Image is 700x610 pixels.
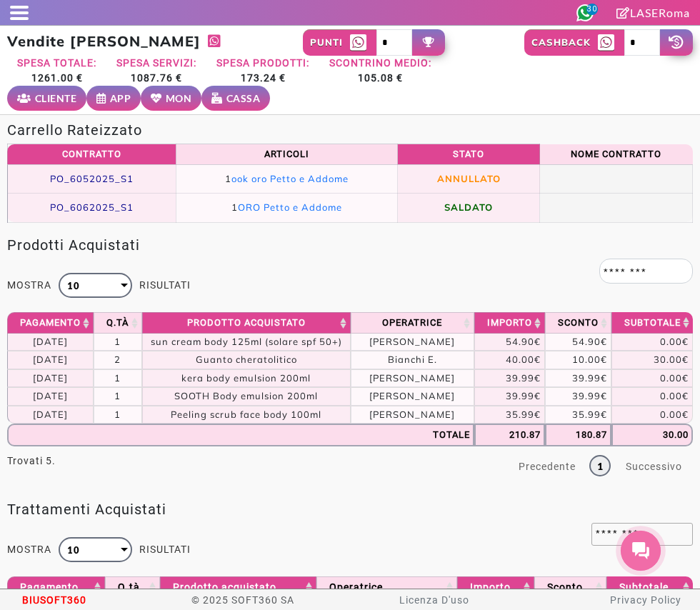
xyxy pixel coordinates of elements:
[611,406,693,424] td: 0.00€
[226,91,261,106] small: CASSA
[508,454,586,480] a: Precedente
[7,537,191,562] label: Mostra risultati
[545,369,611,388] td: 39.99€
[474,387,545,406] td: 39.99€
[611,312,693,334] th: Subtotale: activate to sort column ascending
[545,424,611,446] th: 180.87
[114,390,121,401] span: 1
[166,91,192,106] small: MON
[350,33,370,51] a: Whatsapp
[351,387,475,406] td: [PERSON_NAME]
[586,4,598,15] span: 30
[7,236,693,254] h2: Prodotti Acquistati
[7,121,693,139] h2: Carrello Rateizzato
[545,387,611,406] td: 39.99€
[174,390,318,401] span: SOOTH Body emulsion 200ml
[615,454,693,480] a: Successivo
[141,86,201,111] a: MON
[398,164,540,194] td: ANNULLATO
[114,372,121,384] span: 1
[316,576,457,599] th: Operatrice: activate to sort column ascending
[611,369,693,388] td: 0.00€
[474,424,545,446] th: 210.87
[33,409,68,420] span: [DATE]
[474,406,545,424] td: 35.99€
[7,144,176,165] th: Contratto
[329,71,431,86] div: 105.08 €
[201,86,270,111] a: CASSA
[589,455,611,476] a: 1
[116,56,196,71] div: SPESA SERVIZI:
[616,6,690,19] a: Clicca per andare alla pagina di firmaLASERoma
[7,446,56,469] div: Trovati 5.
[611,351,693,369] td: 30.00€
[474,334,545,351] td: 54.90€
[611,334,693,351] td: 0.00€
[7,424,474,446] th: Totale
[474,369,545,388] td: 39.99€
[94,312,142,334] th: Q.tà: activate to sort column ascending
[303,29,378,56] span: PUNTI
[7,576,105,599] th: Pagamento: activate to sort column ascending
[50,201,134,213] span: PO_6062025_S1
[105,576,160,599] th: Q.tà: activate to sort column ascending
[540,144,693,165] th: Nome Contratto
[457,576,534,599] th: Importo: activate to sort column ascending
[114,336,121,347] span: 1
[524,29,626,56] span: Cashback
[86,86,141,111] a: APP
[399,594,469,606] a: Licenza D'uso
[545,406,611,424] td: 35.99€
[35,91,77,106] small: CLIENTE
[398,144,540,165] th: Stato
[151,336,342,347] span: sun cream body 125ml (solare spf 50+)
[7,33,224,50] h2: Vendite [PERSON_NAME]
[7,273,191,298] label: Mostra risultati
[329,56,431,71] div: SCONTRINO MEDIO:
[659,29,693,56] button: Visualizza storico movimenti cashback
[545,351,611,369] td: 10.00€
[545,312,611,334] th: Sconto: activate to sort column ascending
[50,173,134,184] span: PO_6052025_S1
[17,56,96,71] div: SPESA TOTALE:
[7,86,86,111] a: CLIENTE
[198,201,376,215] p: 1
[216,56,309,71] div: SPESA PRODOTTI:
[176,144,397,165] th: Articoli
[160,576,317,599] th: Prodotto acquistato: activate to sort column ascending
[398,194,540,223] td: SALDATO
[598,33,618,51] a: Whatsapp
[474,312,545,334] th: Importo: activate to sort column ascending
[7,501,693,518] h2: Trattamenti Acquistati
[616,7,630,19] i: Clicca per andare alla pagina di firma
[351,312,475,334] th: Operatrice: activate to sort column ascending
[351,334,475,351] td: [PERSON_NAME]
[116,71,196,86] div: 1087.76 €
[114,354,121,365] span: 2
[351,406,475,424] td: [PERSON_NAME]
[33,336,68,347] span: [DATE]
[231,173,349,184] a: ook oro Petto e Addome
[611,424,693,446] th: 30.00
[611,387,693,406] td: 0.00€
[171,409,321,420] span: Peeling scrub face body 100ml
[351,369,475,388] td: [PERSON_NAME]
[610,594,681,606] a: Privacy Policy
[33,372,68,384] span: [DATE]
[67,542,80,558] span: 10
[208,34,224,49] a: Whatsapp
[238,201,342,213] a: ORO Petto e Addome
[351,351,475,369] td: Bianchi E.
[33,354,68,365] span: [DATE]
[534,576,606,599] th: Sconto: activate to sort column ascending
[411,29,445,56] button: Gestisci i punti
[606,576,694,599] th: Subtotale: activate to sort column ascending
[17,71,96,86] div: 1261.00 €
[545,334,611,351] td: 54.90€
[198,172,376,186] p: 1
[110,91,131,106] small: APP
[33,390,68,401] span: [DATE]
[67,278,80,294] span: 10
[474,351,545,369] td: 40.00€
[142,312,351,334] th: Prodotto acquistato: activate to sort column ascending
